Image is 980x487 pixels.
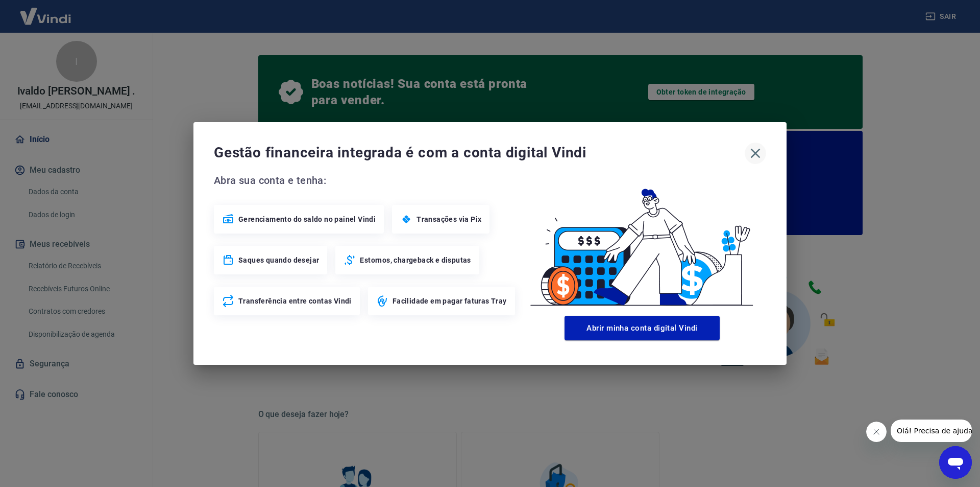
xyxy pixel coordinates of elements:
button: Abrir minha conta digital Vindi [565,316,720,340]
span: Abra sua conta e tenha: [214,172,518,189]
iframe: Botão para abrir a janela de mensagens [939,446,972,479]
span: Gerenciamento do saldo no painel Vindi [238,214,376,224]
span: Gestão financeira integrada é com a conta digital Vindi [214,143,745,163]
span: Facilidade em pagar faturas Tray [393,296,507,306]
iframe: Fechar mensagem [866,422,887,442]
span: Estornos, chargeback e disputas [360,255,471,265]
span: Saques quando desejar [238,255,319,265]
img: Good Billing [518,172,766,312]
iframe: Mensagem da empresa [891,420,972,442]
span: Transferência entre contas Vindi [238,296,352,306]
span: Olá! Precisa de ajuda? [6,7,86,15]
span: Transações via Pix [416,214,481,224]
